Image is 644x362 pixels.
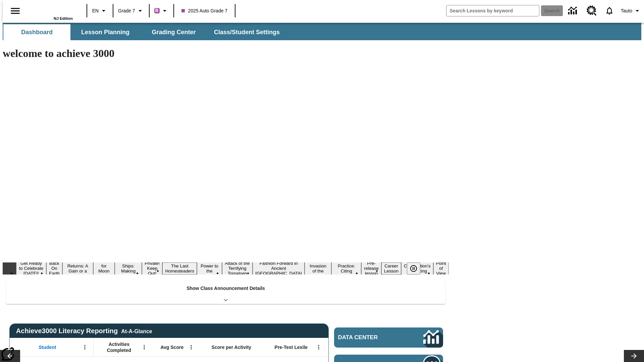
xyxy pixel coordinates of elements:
a: Data Center [334,327,443,348]
button: Lesson carousel, Next [624,350,644,362]
button: Language: EN, Select a language [89,5,111,17]
a: Resource Center, Will open in new tab [583,2,601,20]
span: Avg Score [160,344,183,350]
button: Open side menu [5,1,25,21]
button: Slide 14 Career Lesson [381,262,401,275]
span: 2025 Auto Grade 7 [181,7,228,14]
button: Slide 16 Point of View [433,260,449,277]
a: Notifications [601,2,618,19]
button: Slide 13 Pre-release lesson [361,260,381,277]
span: Activities Completed [97,341,141,353]
button: Dashboard [3,24,70,40]
div: Home [29,2,73,20]
button: Slide 2 Back On Earth [46,260,62,277]
span: Pre-Test Lexile [275,344,308,350]
button: Profile/Settings [618,5,644,17]
span: Score per Activity [212,344,252,350]
button: Slide 12 Mixed Practice: Citing Evidence [331,257,361,280]
button: Grading Center [140,24,207,40]
span: B [155,6,159,15]
div: SubNavbar [3,23,641,40]
button: Open Menu [186,342,196,352]
button: Slide 11 The Invasion of the Free CD [305,257,331,280]
button: Open Menu [314,342,324,352]
a: Data Center [564,2,583,20]
a: Home [29,3,73,16]
button: Slide 6 Private! Keep Out! [142,260,162,277]
button: Slide 5 Cruise Ships: Making Waves [115,257,142,280]
button: Slide 9 Attack of the Terrifying Tomatoes [222,260,253,277]
button: Slide 3 Free Returns: A Gain or a Drain? [62,257,93,280]
span: Achieve3000 Literacy Reporting [16,327,152,335]
div: At-A-Glance [121,327,152,335]
span: Student [39,344,56,350]
span: EN [92,7,99,14]
button: Open Menu [139,342,149,352]
button: Open Menu [80,342,90,352]
p: Show Class Announcement Details [186,285,265,292]
button: Grade: Grade 7, Select a grade [115,5,147,17]
button: Slide 8 Solar Power to the People [197,257,222,280]
button: Pause [407,262,420,275]
input: search field [446,5,539,16]
button: Slide 4 Time for Moon Rules? [93,257,115,280]
button: Slide 7 The Last Homesteaders [162,262,197,275]
button: Slide 1 Get Ready to Celebrate Juneteenth! [16,260,46,277]
div: Show Class Announcement Details [6,281,445,304]
span: Tauto [621,7,632,14]
span: NJ Edition [54,16,73,20]
span: Data Center [338,334,401,341]
div: Pause [407,262,427,275]
button: Slide 10 Fashion Forward in Ancient Rome [253,260,305,277]
button: Class/Student Settings [209,24,285,40]
button: Lesson Planning [72,24,139,40]
div: SubNavbar [3,24,286,40]
button: Slide 15 The Constitution's Balancing Act [401,257,433,280]
h1: welcome to achieve 3000 [3,47,449,60]
button: Boost Class color is purple. Change class color [152,5,171,17]
span: Grade 7 [118,7,135,14]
